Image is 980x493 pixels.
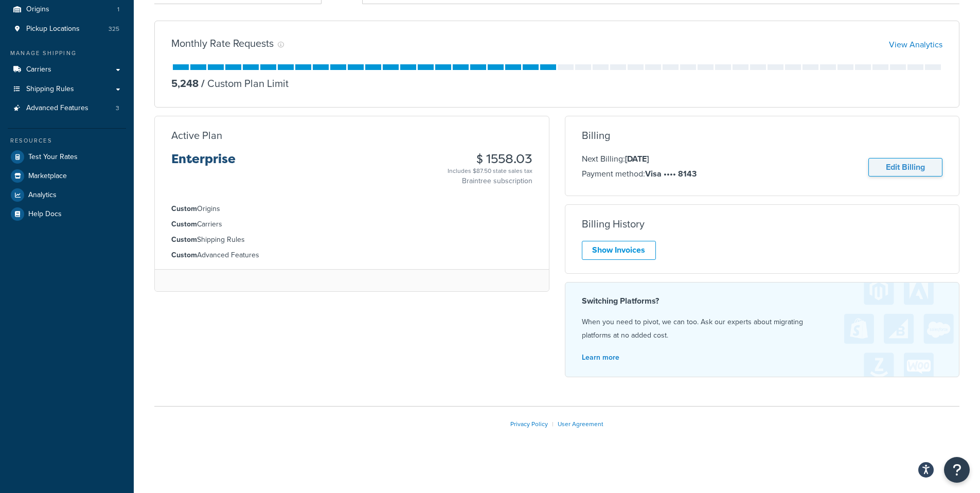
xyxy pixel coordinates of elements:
li: Origins [171,203,532,215]
div: Includes $87.50 state sales tax [448,166,532,176]
li: Advanced Features [171,250,532,261]
span: Help Docs [28,210,62,219]
p: Custom Plan Limit [199,76,289,91]
strong: Custom [171,234,197,245]
li: Advanced Features [8,99,126,118]
strong: Custom [171,219,197,230]
a: Privacy Policy [510,419,548,429]
span: 1 [117,5,119,14]
span: Carriers [26,65,51,74]
span: Shipping Rules [26,85,74,94]
h3: Active Plan [171,130,222,141]
span: 3 [116,104,119,113]
span: / [201,76,205,91]
a: View Analytics [889,39,942,50]
div: Manage Shipping [8,49,126,58]
a: Pickup Locations 325 [8,20,126,39]
span: | [552,419,554,429]
strong: Visa •••• 8143 [645,168,697,180]
span: Analytics [28,191,57,200]
h3: Billing [582,130,610,141]
li: Shipping Rules [171,234,532,245]
p: Braintree subscription [448,176,532,186]
li: Pickup Locations [8,20,126,39]
a: Advanced Features 3 [8,99,126,118]
span: Pickup Locations [26,25,80,33]
li: Carriers [171,219,532,230]
strong: Custom [171,203,197,214]
h4: Switching Platforms? [582,295,943,307]
p: Next Billing: [582,152,697,166]
span: Test Your Rates [28,153,78,162]
a: Test Your Rates [8,148,126,166]
button: Open Resource Center [944,457,970,483]
span: Advanced Features [26,104,88,113]
a: Marketplace [8,167,126,185]
a: Edit Billing [868,158,942,177]
a: User Agreement [558,419,603,429]
h3: Billing History [582,218,645,230]
p: Payment method: [582,167,697,181]
h3: Enterprise [171,152,236,174]
strong: Custom [171,250,197,260]
a: Analytics [8,186,126,204]
h3: Monthly Rate Requests [171,38,274,49]
a: Learn more [582,352,619,363]
a: Show Invoices [582,241,656,260]
h3: $ 1558.03 [448,152,532,166]
a: Carriers [8,60,126,79]
span: Origins [26,5,49,14]
p: 5,248 [171,76,199,91]
a: Help Docs [8,205,126,223]
strong: [DATE] [625,153,649,165]
p: When you need to pivot, we can too. Ask our experts about migrating platforms at no added cost. [582,315,943,342]
span: 325 [109,25,119,33]
span: Marketplace [28,172,67,181]
a: Shipping Rules [8,80,126,99]
div: Resources [8,136,126,145]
